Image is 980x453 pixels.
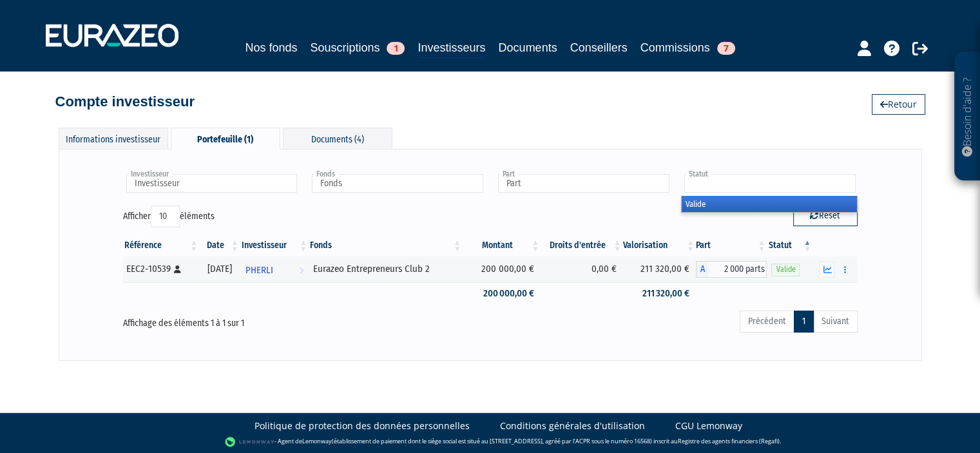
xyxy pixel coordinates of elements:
i: [Français] Personne physique [174,265,181,273]
a: Commissions7 [640,39,735,57]
th: Droits d'entrée: activer pour trier la colonne par ordre croissant [541,235,622,256]
span: 7 [717,42,735,55]
a: Politique de protection des données personnelles [255,419,470,432]
a: CGU Lemonway [675,419,742,432]
span: 2 000 parts [709,261,767,278]
img: 1732889491-logotype_eurazeo_blanc_rvb.png [46,24,178,47]
th: Statut : activer pour trier la colonne par ordre d&eacute;croissant [767,235,812,256]
a: Souscriptions1 [310,39,405,57]
span: Valide [771,264,800,276]
p: Besoin d'aide ? [960,59,975,175]
h4: Compte investisseur [55,94,195,110]
td: 211 320,00 € [622,282,696,305]
a: Retour [872,94,925,115]
a: Registre des agents financiers (Regafi) [678,437,780,445]
div: Portefeuille (1) [171,128,280,149]
div: - Agent de (établissement de paiement dont le siège social est situé au [STREET_ADDRESS], agréé p... [13,436,967,448]
a: Conditions générales d'utilisation [500,419,645,432]
th: Valorisation: activer pour trier la colonne par ordre croissant [622,235,696,256]
div: A - Eurazeo Entrepreneurs Club 2 [696,261,767,278]
td: 0,00 € [541,256,622,282]
a: Conseillers [570,39,628,57]
a: 1 [794,311,814,333]
th: Investisseur: activer pour trier la colonne par ordre croissant [240,235,309,256]
td: 200 000,00 € [463,256,541,282]
span: PHERLI [245,258,273,282]
th: Fonds: activer pour trier la colonne par ordre croissant [309,235,463,256]
th: Part: activer pour trier la colonne par ordre croissant [696,235,767,256]
th: Référence : activer pour trier la colonne par ordre croissant [123,235,200,256]
a: PHERLI [240,256,309,282]
div: EEC2-10539 [126,262,195,276]
a: Nos fonds [245,39,297,57]
div: Eurazeo Entrepreneurs Club 2 [313,262,458,276]
img: logo-lemonway.png [225,436,274,448]
a: Lemonway [302,437,332,445]
th: Montant: activer pour trier la colonne par ordre croissant [463,235,541,256]
i: Voir l'investisseur [299,258,303,282]
div: [DATE] [204,262,236,276]
div: Documents (4) [283,128,392,149]
td: 200 000,00 € [463,282,541,305]
span: A [696,261,709,278]
button: Reset [793,206,858,226]
div: Affichage des éléments 1 à 1 sur 1 [123,309,418,330]
select: Afficheréléments [151,206,180,227]
th: Date: activer pour trier la colonne par ordre croissant [199,235,240,256]
a: Investisseurs [418,39,485,59]
a: Documents [499,39,557,57]
div: Informations investisseur [59,128,168,149]
td: 211 320,00 € [622,256,696,282]
li: Valide [682,196,857,212]
label: Afficher éléments [123,206,215,227]
span: 1 [387,42,405,55]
